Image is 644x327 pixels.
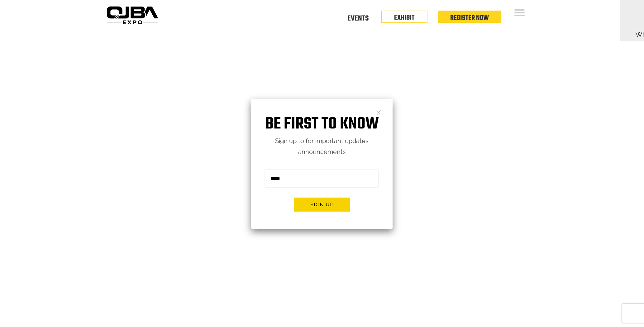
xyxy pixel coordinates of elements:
[251,136,393,157] p: Sign up to for important updates announcements
[294,198,350,212] button: Sign up
[376,110,381,115] a: Close
[394,12,414,23] a: EXHIBIT
[251,114,393,134] h1: Be first to know
[450,13,489,23] a: Register Now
